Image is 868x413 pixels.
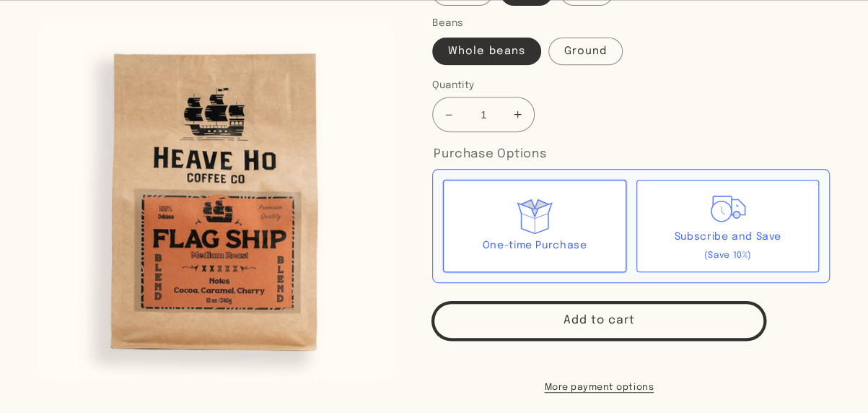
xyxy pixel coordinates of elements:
[38,23,395,380] media-gallery: Gallery Viewer
[548,38,623,65] label: Ground
[483,237,587,255] div: One-time Purchase
[432,144,548,165] legend: Purchase Options
[432,302,766,340] button: Add to cart
[703,251,751,260] span: (Save 10%)
[674,232,781,242] span: Subscribe and Save
[432,78,713,92] label: Quantity
[432,38,541,65] label: Whole beans
[432,16,465,30] legend: Beans
[432,381,766,395] a: More payment options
